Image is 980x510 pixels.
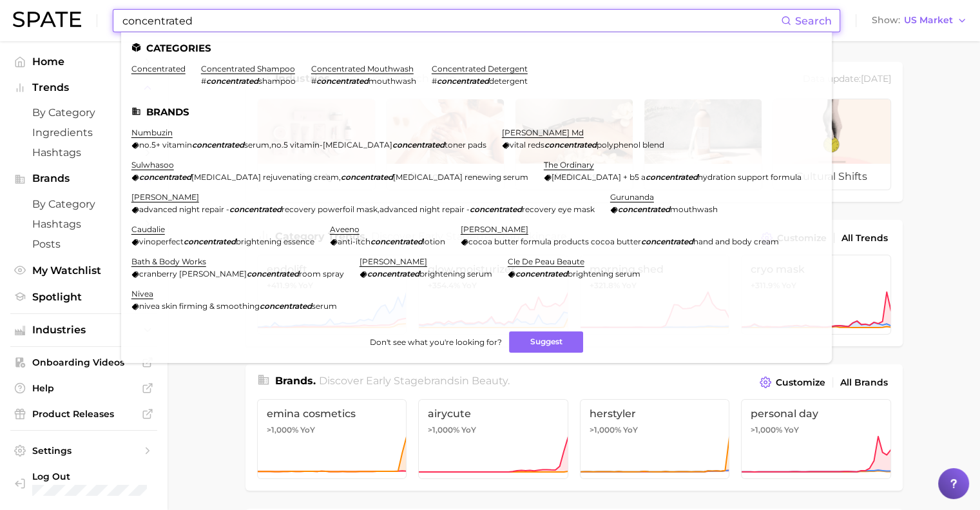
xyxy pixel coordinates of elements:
li: Categories [131,43,821,54]
span: # [201,76,206,86]
span: YoY [784,425,799,435]
span: My Watchlist [32,264,135,277]
a: Onboarding Videos [10,353,157,372]
em: concentrated [316,76,369,86]
span: advanced night repair - [380,204,470,214]
a: Hashtags [10,214,157,234]
button: Suggest [509,331,583,353]
span: Posts [32,238,135,250]
span: >1,000% [267,425,298,435]
img: SPATE [13,12,81,27]
a: Posts [10,234,157,254]
em: concentrated [437,76,489,86]
span: Brands . [275,375,316,387]
span: [MEDICAL_DATA] + b5 a [552,172,646,182]
a: concentrated detergent [432,64,528,74]
a: My Watchlist [10,260,157,280]
span: [MEDICAL_DATA] renewing serum [393,172,528,182]
span: Home [32,55,135,68]
a: bath & body works [131,257,206,266]
a: by Category [10,103,157,123]
span: Spotlight [32,291,135,303]
span: Trends [32,82,135,93]
span: detergent [489,76,528,86]
span: Show [872,17,900,24]
em: concentrated [184,237,236,246]
em: concentrated [470,204,522,214]
em: concentrated [370,237,423,246]
a: Product Releases [10,404,157,424]
a: [PERSON_NAME] [360,257,427,266]
button: Customize [756,373,828,391]
span: beauty [472,375,508,387]
span: cocoa butter formula products cocoa butter [468,237,641,246]
a: Help [10,378,157,398]
span: vinoperfect [139,237,184,246]
span: recovery powerfoil mask [282,204,378,214]
span: [MEDICAL_DATA] rejuvenating cream [191,172,339,182]
span: Help [32,382,135,394]
span: serum [312,301,337,311]
a: Spotlight [10,287,157,307]
span: Onboarding Videos [32,357,135,368]
span: Industries [32,324,135,336]
em: concentrated [544,140,597,150]
span: vital reds [510,140,544,150]
div: , [131,172,528,182]
span: mouthwash [369,76,416,86]
button: ShowUS Market [869,12,970,29]
em: concentrated [641,237,693,246]
span: brightening essence [236,237,314,246]
span: Don't see what you're looking for? [369,337,501,347]
span: Customize [776,377,825,388]
em: concentrated [192,140,244,150]
span: serum [244,140,269,150]
span: advanced night repair - [139,204,229,214]
em: concentrated [247,269,299,279]
a: [PERSON_NAME] md [502,128,584,137]
span: Log Out [32,471,147,482]
em: concentrated [367,269,419,279]
em: concentrated [260,301,312,311]
span: room spray [299,269,344,279]
a: Log out. Currently logged in with e-mail ltal@gattefossecorp.com. [10,467,157,500]
em: concentrated [206,76,258,86]
span: All Brands [840,377,888,388]
a: emina cosmetics>1,000% YoY [257,399,407,479]
span: anti-itch [338,237,370,246]
a: concentrated mouthwash [311,64,414,74]
a: concentrated [131,64,186,74]
a: by Category [10,194,157,214]
em: concentrated [515,269,568,279]
span: All Trends [841,233,888,244]
li: Brands [131,106,821,117]
div: , [131,204,595,214]
a: caudalie [131,224,165,234]
span: nivea skin firming & smoothing [139,301,260,311]
span: Ingredients [32,126,135,139]
a: concentrated shampoo [201,64,295,74]
span: mouthwash [670,204,718,214]
button: Trends [10,78,157,97]
span: >1,000% [428,425,459,435]
em: concentrated [341,172,393,182]
a: personal day>1,000% YoY [741,399,891,479]
a: [PERSON_NAME] [131,192,199,202]
span: by Category [32,198,135,210]
a: Ingredients [10,123,157,142]
span: US Market [904,17,953,24]
em: concentrated [618,204,670,214]
div: Data update: [DATE] [803,71,891,88]
a: sulwhasoo [131,160,174,170]
a: nivea [131,289,153,299]
a: the ordinary [544,160,594,170]
span: YoY [461,425,476,435]
button: Industries [10,320,157,340]
span: emina cosmetics [267,407,398,420]
span: by Category [32,106,135,119]
span: Brands [32,173,135,184]
div: , [131,140,486,150]
button: Brands [10,169,157,188]
span: Settings [32,445,135,456]
span: # [311,76,316,86]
